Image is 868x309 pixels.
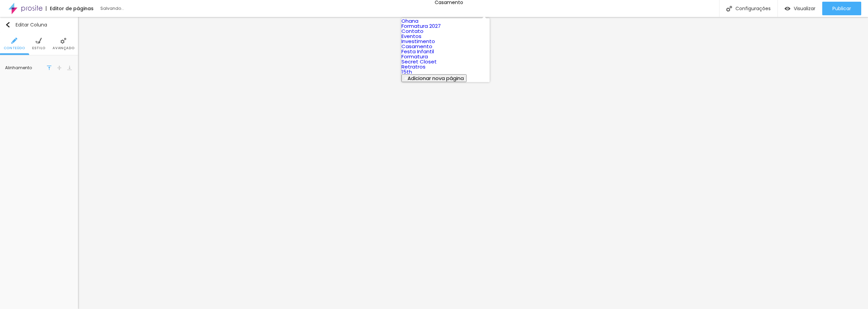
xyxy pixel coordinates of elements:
[11,38,17,44] img: Icone
[401,63,426,70] a: Retratros
[57,65,62,70] img: shrink-vertical-1.svg
[32,46,45,50] span: Estilo
[401,58,437,65] a: Secret Closet
[401,43,432,50] a: Casamento
[778,2,822,15] button: Visualizar
[100,6,178,11] div: Salvando...
[67,65,72,70] img: move-down-1.svg
[46,6,94,11] div: Editor de páginas
[822,2,861,15] button: Publicar
[53,46,74,50] span: Avançado
[401,68,412,75] a: 15th
[832,6,851,11] span: Publicar
[785,6,790,12] img: view-1.svg
[78,17,868,309] iframe: Editor
[401,53,428,60] a: Formatura
[60,38,66,44] img: Icone
[5,66,46,70] div: Alinhamento
[47,65,52,70] img: move-up-1.svg
[401,27,423,35] a: Contato
[401,33,421,40] a: Eventos
[36,38,42,44] img: Icone
[408,75,464,82] span: Adicionar nova página
[401,48,434,55] a: Festa Infantil
[5,22,47,27] div: Editar Coluna
[401,22,441,30] a: Formatura 2027
[401,74,467,82] button: Adicionar nova página
[794,6,815,11] span: Visualizar
[401,17,418,24] a: Ohana
[4,46,25,50] span: Conteúdo
[5,22,11,27] img: Icone
[401,38,435,45] a: Investimento
[726,6,732,12] img: Icone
